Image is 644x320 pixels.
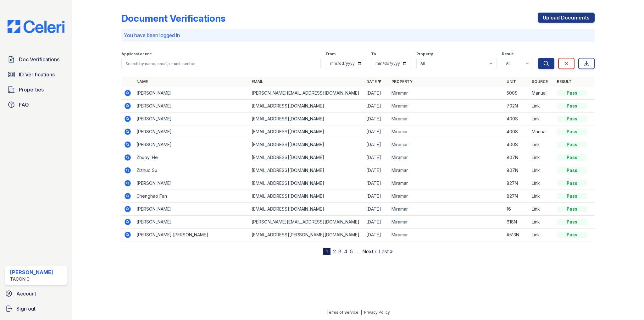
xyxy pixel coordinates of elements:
td: Miramar [389,151,504,164]
a: Privacy Policy [364,310,390,315]
a: Property [391,79,413,84]
td: 618N [504,216,529,229]
td: [PERSON_NAME] [134,125,249,138]
td: Link [529,138,554,151]
td: Link [529,164,554,177]
span: Properties [19,86,44,93]
td: [DATE] [364,100,389,113]
td: [EMAIL_ADDRESS][DOMAIN_NAME] [249,113,364,125]
div: Pass [557,90,587,96]
td: [DATE] [364,203,389,216]
td: [EMAIL_ADDRESS][DOMAIN_NAME] [249,100,364,113]
td: Link [529,229,554,241]
td: [DATE] [364,138,389,151]
td: Miramar [389,100,504,113]
div: Pass [557,219,587,225]
label: Property [416,52,433,57]
td: Miramar [389,125,504,138]
div: Pass [557,232,587,238]
td: Link [529,151,554,164]
div: Pass [557,129,587,135]
td: [PERSON_NAME] [134,113,249,125]
td: [PERSON_NAME] [134,138,249,151]
td: 807N [504,164,529,177]
input: Search by name, email, or unit number [121,58,320,69]
label: Result [502,52,514,57]
a: FAQ [5,98,67,111]
td: Link [529,113,554,125]
td: 16 [504,203,529,216]
a: Name [136,79,148,84]
a: 2 [333,248,336,255]
td: Manual [529,125,554,138]
a: Sign out [3,302,69,315]
td: [PERSON_NAME][EMAIL_ADDRESS][DOMAIN_NAME] [249,216,364,229]
a: Date ▼ [366,79,381,84]
td: [PERSON_NAME] [PERSON_NAME] [134,229,249,241]
td: Zhuoyi He [134,151,249,164]
td: Miramar [389,87,504,100]
td: [EMAIL_ADDRESS][DOMAIN_NAME] [249,177,364,190]
td: [EMAIL_ADDRESS][DOMAIN_NAME] [249,190,364,203]
div: Pass [557,180,587,186]
a: Email [252,79,263,84]
td: Miramar [389,177,504,190]
td: [DATE] [364,125,389,138]
label: To [371,52,376,57]
a: Unit [507,79,516,84]
a: Result [557,79,572,84]
td: [EMAIL_ADDRESS][DOMAIN_NAME] [249,203,364,216]
a: 4 [344,248,347,255]
span: FAQ [19,101,29,108]
td: Miramar [389,229,504,241]
td: Miramar [389,203,504,216]
td: 400S [504,113,529,125]
a: Upload Documents [538,13,595,23]
span: Account [16,290,36,297]
div: Pass [557,206,587,212]
div: Document Verifications [121,13,225,24]
td: Link [529,203,554,216]
td: [PERSON_NAME] [134,216,249,229]
td: [DATE] [364,190,389,203]
span: ID Verifications [19,71,55,78]
td: [DATE] [364,229,389,241]
td: 827N [504,190,529,203]
td: [EMAIL_ADDRESS][DOMAIN_NAME] [249,138,364,151]
a: 5 [350,248,353,255]
a: 3 [338,248,341,255]
td: 827N [504,177,529,190]
a: Next › [362,248,376,255]
td: Link [529,190,554,203]
td: [EMAIL_ADDRESS][DOMAIN_NAME] [249,164,364,177]
td: Link [529,100,554,113]
a: ID Verifications [5,68,67,81]
td: Link [529,216,554,229]
label: From [326,52,336,57]
span: Sign out [16,305,36,312]
td: Miramar [389,138,504,151]
a: Terms of Service [326,310,358,315]
div: 1 [323,248,330,255]
img: CE_Logo_Blue-a8612792a0a2168367f1c8372b55b34899dd931a85d93a1a3d3e32e68fde9ad4.png [3,20,69,33]
td: [EMAIL_ADDRESS][DOMAIN_NAME] [249,125,364,138]
td: [DATE] [364,113,389,125]
span: … [355,248,360,255]
td: Miramar [389,216,504,229]
td: [DATE] [364,151,389,164]
td: Link [529,177,554,190]
div: Pass [557,193,587,199]
td: [PERSON_NAME] [134,100,249,113]
div: Pass [557,141,587,148]
td: 807N [504,151,529,164]
a: Account [3,287,69,300]
td: [DATE] [364,87,389,100]
div: Pass [557,116,587,122]
label: Applicant or unit [121,52,152,57]
td: Miramar [389,164,504,177]
div: Pass [557,103,587,109]
td: 400S [504,138,529,151]
a: Properties [5,83,67,96]
td: Chenghao Fan [134,190,249,203]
